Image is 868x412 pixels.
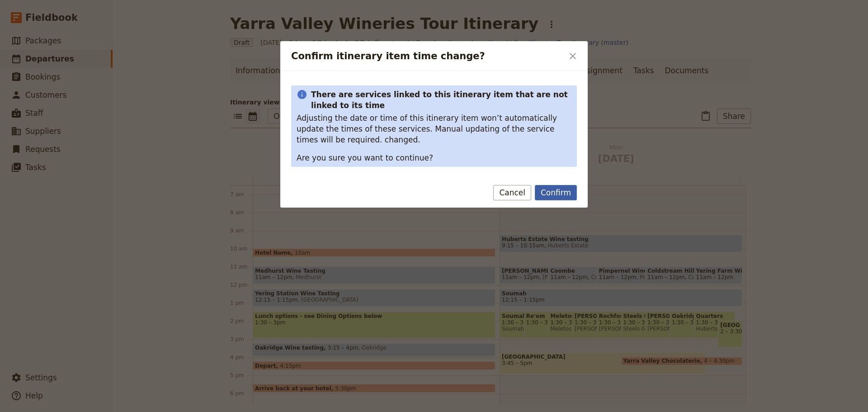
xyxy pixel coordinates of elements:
[297,152,571,163] p: Are you sure you want to continue?
[535,185,577,200] button: Confirm
[291,49,563,63] h2: Confirm itinerary item time change?
[565,48,580,64] button: Close dialog
[493,185,531,200] button: Cancel
[297,113,571,145] p: Adjusting the date or time of this itinerary item won’t automatically update the times of these s...
[311,89,571,111] strong: There are services linked to this itinerary item that are not linked to its time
